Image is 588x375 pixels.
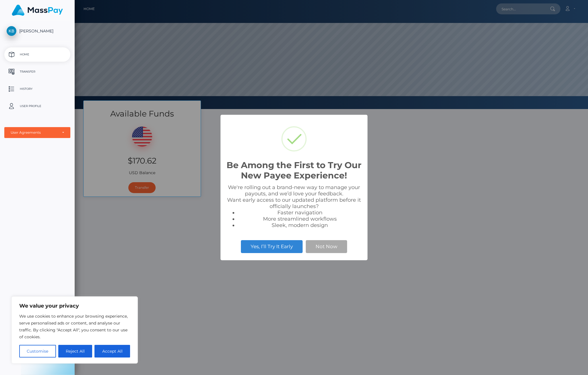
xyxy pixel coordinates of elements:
button: Accept All [94,345,130,357]
button: Customise [19,345,56,357]
li: More streamlined workflows [238,216,362,222]
button: User Agreements [4,127,70,138]
span: [PERSON_NAME] [4,28,70,34]
li: Sleek, modern design [238,222,362,228]
img: MassPay [12,5,63,16]
h2: Be Among the First to Try Our New Payee Experience! [226,160,362,181]
div: We're rolling out a brand-new way to manage your payouts, and we’d love your feedback. Want early... [226,184,362,228]
p: We use cookies to enhance your browsing experience, serve personalised ads or content, and analys... [19,313,130,340]
button: Reject All [58,345,92,357]
p: Transfer [7,67,68,76]
button: Yes, I’ll Try It Early [241,240,303,253]
p: History [7,85,68,93]
p: We value your privacy [19,302,130,309]
li: Faster navigation [238,209,362,216]
button: Not Now [306,240,347,253]
p: User Profile [7,102,68,110]
div: User Agreements [11,130,58,135]
div: We value your privacy [11,296,138,364]
p: Home [7,50,68,59]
